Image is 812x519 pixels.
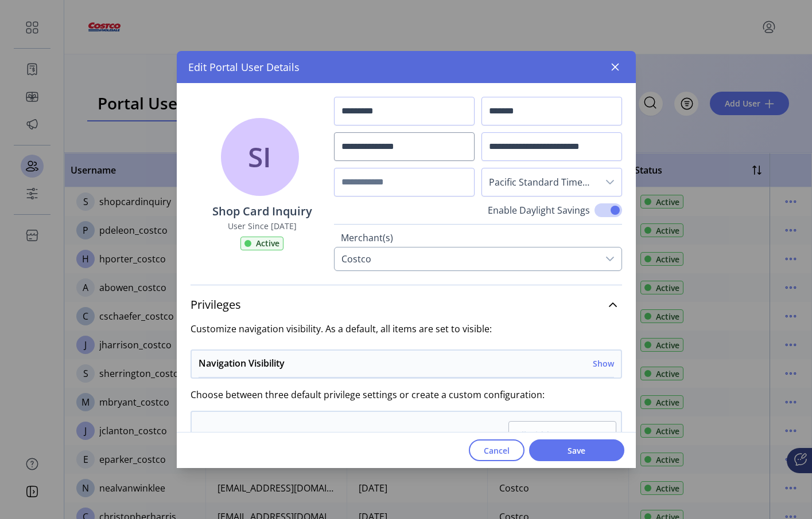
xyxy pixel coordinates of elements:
span: Privileges [191,299,241,310]
label: Merchant(s) [341,231,615,247]
div: dropdown trigger [599,168,621,196]
button: Cancel [469,439,525,461]
span: Cancel [484,445,510,457]
label: User Since [DATE] [228,220,297,232]
span: Pacific Standard Time - Los Angeles (GMT-8) [482,168,599,196]
label: Enable Daylight Savings [488,203,590,217]
div: Costco [335,247,378,270]
h6: Navigation Visibility [199,356,285,370]
a: Privileges [191,292,622,317]
p: Shop Card Inquiry [212,203,312,220]
span: Active [256,237,279,249]
label: Customize navigation visibility. As a default, all items are set to visible: [191,322,622,336]
h6: Show [593,357,614,369]
span: SI [248,136,271,178]
a: Navigation VisibilityShow [192,356,621,378]
span: Save [544,445,609,457]
span: Edit Portal User Details [188,60,300,75]
label: Choose between three default privilege settings or create a custom configuration: [191,388,622,402]
button: Save [529,439,624,461]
